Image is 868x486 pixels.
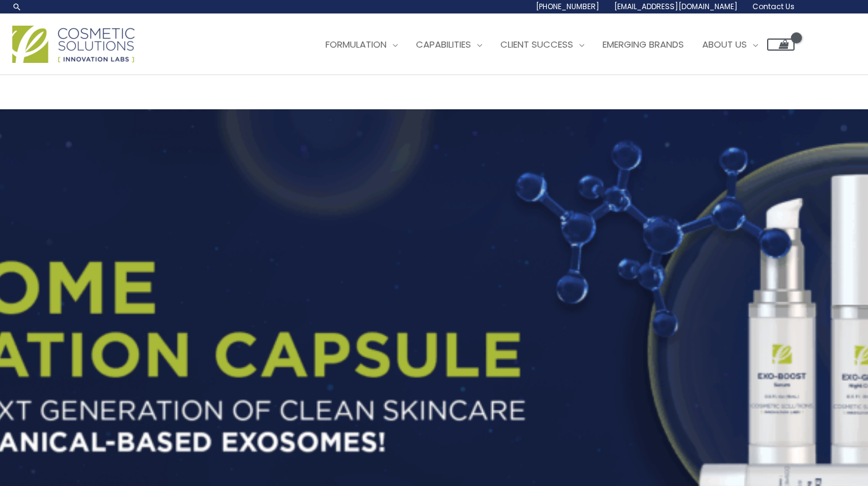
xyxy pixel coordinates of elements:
span: Client Success [500,38,573,51]
a: Emerging Brands [593,26,693,63]
span: About Us [702,38,747,51]
span: Contact Us [752,1,795,12]
a: Client Success [491,26,593,63]
a: Formulation [316,26,407,63]
span: Capabilities [416,38,471,51]
nav: Site Navigation [307,26,795,63]
span: Emerging Brands [603,38,684,51]
span: [EMAIL_ADDRESS][DOMAIN_NAME] [614,1,738,12]
a: About Us [693,26,767,63]
a: View Shopping Cart, empty [767,38,795,51]
span: Formulation [325,38,387,51]
span: [PHONE_NUMBER] [536,1,599,12]
a: Search icon link [12,2,22,12]
a: Capabilities [407,26,491,63]
img: Cosmetic Solutions Logo [12,26,135,63]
